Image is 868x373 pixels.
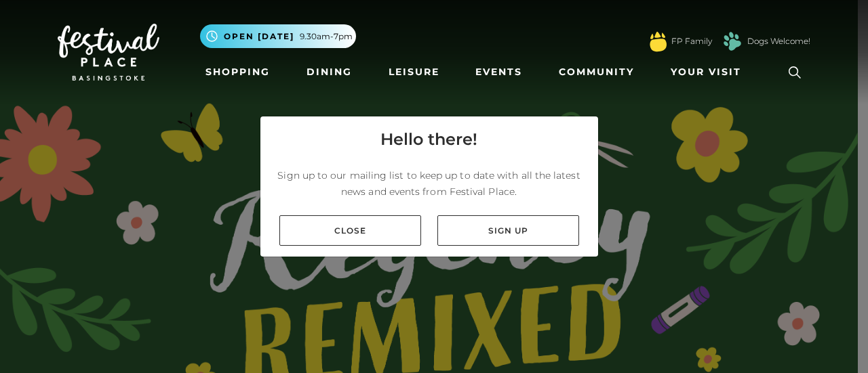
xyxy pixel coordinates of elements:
a: Events [470,60,528,85]
span: Open [DATE] [224,30,294,43]
button: Open [DATE] 9.30am-7pm [200,24,356,48]
a: Close [279,215,421,246]
a: Sign up [437,215,579,246]
a: Shopping [200,60,275,85]
a: Community [553,60,639,85]
span: 9.30am-7pm [300,30,353,43]
h4: Hello there! [380,127,477,152]
a: Dining [301,60,357,85]
span: Your Visit [671,65,741,79]
a: Dogs Welcome! [747,35,810,47]
a: Your Visit [665,60,753,85]
img: Festival Place Logo [58,24,159,81]
a: FP Family [671,35,712,47]
p: Sign up to our mailing list to keep up to date with all the latest news and events from Festival ... [271,167,587,200]
a: Leisure [383,60,445,85]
